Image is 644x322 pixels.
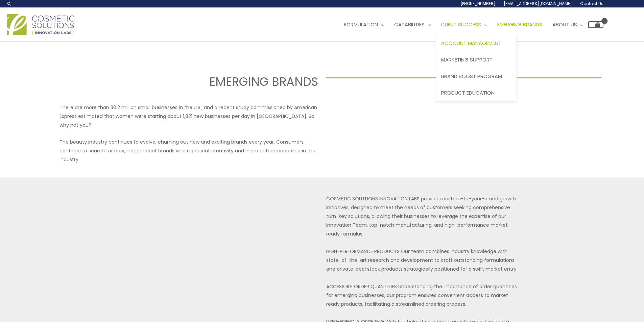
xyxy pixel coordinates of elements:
[441,89,495,96] span: Product Education
[7,1,12,6] a: Search icon link
[344,21,378,28] span: Formulation
[460,1,496,6] span: [PHONE_NUMBER]
[441,40,501,47] span: Account Management
[497,21,542,28] span: Emerging Brands
[441,73,502,80] span: Brand Boost Program
[436,15,492,35] a: Client Success
[441,21,481,28] span: Client Success
[436,68,517,84] a: Brand Boost Program
[59,103,318,129] p: There are more than 30.2 million small businesses in the U.S., and a recent study commissioned by...
[492,15,547,35] a: Emerging Brands
[42,74,318,90] h2: EMERGING BRANDS
[7,14,74,35] img: Cosmetic Solutions Logo
[436,52,517,68] a: Marketing Support
[389,15,436,35] a: Capabilities
[339,15,389,35] a: Formulation
[59,138,318,164] p: The beauty industry continues to evolve, churning out new and exciting brands every year. Consume...
[436,35,517,52] a: Account Management
[588,21,603,28] a: View Shopping Cart, empty
[441,56,493,63] span: Marketing Support
[580,1,603,6] span: Contact Us
[547,15,588,35] a: About Us
[504,1,572,6] span: [EMAIL_ADDRESS][DOMAIN_NAME]
[394,21,425,28] span: Capabilities
[552,21,577,28] span: About Us
[436,84,517,101] a: Product Education
[334,15,603,35] nav: Site Navigation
